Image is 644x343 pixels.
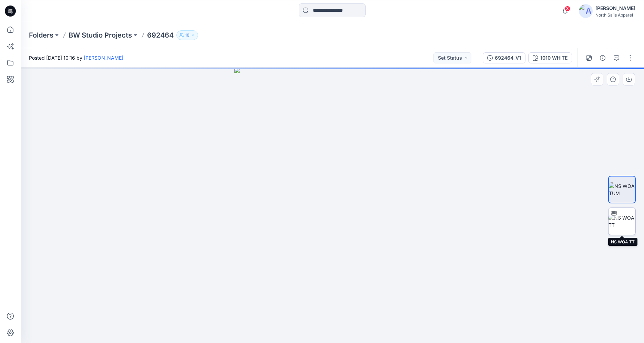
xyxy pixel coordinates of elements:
[579,4,593,18] img: avatar
[595,4,635,12] div: [PERSON_NAME]
[483,52,525,63] button: 692464_V1
[595,12,635,18] div: North Sails Apparel
[495,54,521,62] div: 692464_V1
[29,30,53,40] a: Folders
[69,30,132,40] a: BW Studio Projects
[29,54,123,61] span: Posted [DATE] 10:16 by
[540,54,568,62] div: 1010 WHITE
[185,31,190,39] p: 10
[234,68,430,343] img: eyJhbGciOiJIUzI1NiIsImtpZCI6IjAiLCJzbHQiOiJzZXMiLCJ0eXAiOiJKV1QifQ.eyJkYXRhIjp7InR5cGUiOiJzdG9yYW...
[528,52,572,63] button: 1010 WHITE
[609,182,635,197] img: NS WOA TUM
[609,214,635,229] img: NS WOA TT
[565,6,570,11] span: 3
[597,52,608,63] button: Details
[84,55,123,61] a: [PERSON_NAME]
[176,30,198,40] button: 10
[147,30,174,40] p: 692464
